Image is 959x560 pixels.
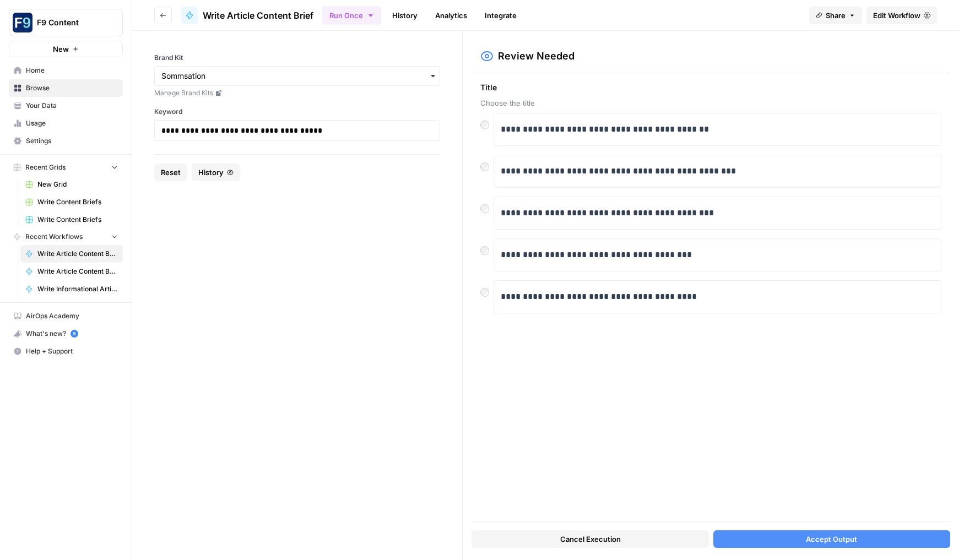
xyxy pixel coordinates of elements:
[25,162,66,172] span: Recent Grids
[26,118,118,128] span: Usage
[26,136,118,146] span: Settings
[71,330,78,338] a: 5
[37,197,118,207] span: Write Content Briefs
[20,280,123,298] a: Write Informational Article Body
[154,107,440,117] label: Keyword
[472,530,708,548] button: Cancel Execution
[480,97,941,108] span: Choose the title
[386,7,424,24] a: History
[9,115,123,132] a: Usage
[161,70,433,81] input: Sommsation
[809,7,862,24] button: Share
[9,97,123,115] a: Your Data
[9,229,123,245] button: Recent Workflows
[429,7,474,24] a: Analytics
[198,167,224,178] span: History
[866,7,937,24] a: Edit Workflow
[154,88,440,98] a: Manage Brand Kits
[26,346,118,356] span: Help + Support
[37,180,118,189] span: New Grid
[154,164,187,181] button: Reset
[826,10,846,21] span: Share
[13,13,32,32] img: F9 Content Logo
[154,53,440,63] label: Brand Kit
[9,9,123,36] button: Workspace: F9 Content
[806,534,857,545] span: Accept Output
[9,62,123,79] a: Home
[37,249,118,259] span: Write Article Content Brief
[322,6,381,25] button: Run Once
[560,534,621,545] span: Cancel Execution
[9,325,123,342] button: What's new? 5
[203,9,313,22] span: Write Article Content Brief
[25,232,83,242] span: Recent Workflows
[480,82,941,93] span: Title
[9,342,123,360] button: Help + Support
[20,263,123,280] a: Write Article Content Brief
[9,41,123,57] button: New
[20,193,123,211] a: Write Content Briefs
[478,7,523,24] a: Integrate
[9,79,123,97] a: Browse
[498,48,575,64] h2: Review Needed
[26,83,118,93] span: Browse
[37,267,118,276] span: Write Article Content Brief
[873,10,920,21] span: Edit Workflow
[26,101,118,111] span: Your Data
[73,331,75,336] text: 5
[713,530,950,548] button: Accept Output
[37,17,104,28] span: F9 Content
[181,7,313,24] a: Write Article Content Brief
[161,167,181,178] span: Reset
[37,215,118,225] span: Write Content Briefs
[20,176,123,193] a: New Grid
[9,159,123,176] button: Recent Grids
[9,325,122,342] div: What's new?
[53,44,69,55] span: New
[26,66,118,75] span: Home
[192,164,240,181] button: History
[37,284,118,294] span: Write Informational Article Body
[9,307,123,325] a: AirOps Academy
[20,211,123,229] a: Write Content Briefs
[26,311,118,321] span: AirOps Academy
[9,132,123,150] a: Settings
[20,245,123,263] a: Write Article Content Brief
